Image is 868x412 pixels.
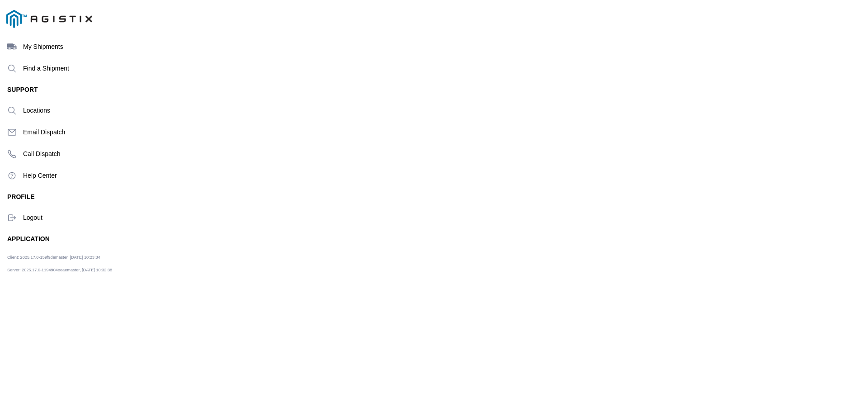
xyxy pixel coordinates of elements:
[23,172,236,179] ion-label: Help Center
[23,214,236,221] ion-label: Logout
[23,43,236,50] ion-label: My Shipments
[23,150,236,157] ion-label: Call Dispatch
[67,267,112,272] span: master, [DATE] 10:32:38
[55,255,100,260] span: master, [DATE] 10:23:34
[23,107,236,114] ion-label: Locations
[23,65,236,72] ion-label: Find a Shipment
[7,267,178,277] ion-label: Server: 2025.17.0-1194904eeae
[7,255,178,265] ion-label: Client: 2025.17.0-159f9de
[23,128,236,136] ion-label: Email Dispatch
